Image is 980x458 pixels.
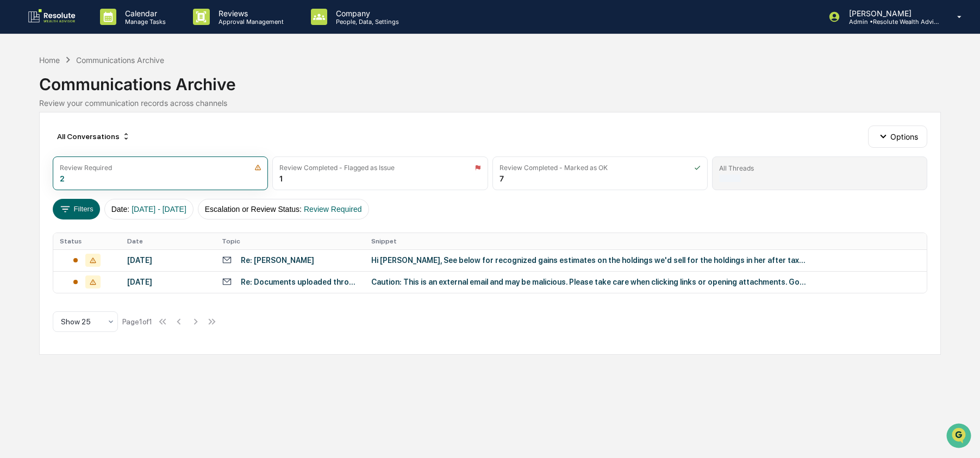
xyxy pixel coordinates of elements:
span: Preclearance [22,137,70,148]
p: Company [327,9,404,18]
span: Data Lookup [22,158,68,168]
span: [DATE] - [DATE] [132,205,186,214]
div: Start new chat [37,83,178,94]
a: 🔎Data Lookup [7,153,73,173]
th: Status [53,233,121,249]
span: Attestations [90,137,135,148]
p: [PERSON_NAME] [840,9,941,18]
div: All Threads [719,164,754,172]
div: Page 1 of 1 [122,317,152,326]
div: All Conversations [53,128,135,145]
img: logo [26,8,78,26]
div: Review Completed - Flagged as Issue [279,164,395,172]
div: We're available if you need us! [37,94,138,103]
span: Review Required [304,205,362,214]
p: Reviews [210,9,289,18]
button: Date:[DATE] - [DATE] [104,199,193,219]
div: Caution: This is an external email and may be malicious. Please take care when clicking links or ... [371,278,806,286]
div: Communications Archive [76,55,164,65]
div: Review your communication records across channels [39,98,941,108]
div: 🔎 [11,159,20,167]
p: People, Data, Settings [327,18,404,26]
a: Powered byPylon [77,184,132,192]
div: Re: Documents uploaded through my login a Advanta [241,278,358,286]
div: Re: [PERSON_NAME] [241,256,314,265]
th: Date [121,233,215,249]
p: How can we help? [11,23,198,40]
div: 1 [279,174,283,183]
img: icon [254,164,261,171]
button: Options [868,126,927,147]
div: Review Completed - Marked as OK [500,164,608,172]
img: 1746055101610-c473b297-6a78-478c-a979-82029cc54cd1 [11,83,30,103]
div: 🖐️ [11,138,20,147]
div: Hi [PERSON_NAME], See below for recognized gains estimates on the holdings we'd sell for the hold... [371,256,806,265]
button: Escalation or Review Status:Review Required [198,199,369,219]
a: 🖐️Preclearance [7,133,74,152]
img: icon [694,164,701,171]
div: [DATE] [127,278,209,286]
p: Admin • Resolute Wealth Advisor [840,18,941,26]
div: [DATE] [127,256,209,265]
th: Topic [215,233,365,249]
img: icon [475,164,481,171]
p: Manage Tasks [116,18,171,26]
div: 🗄️ [79,138,88,147]
div: Home [39,55,60,65]
iframe: Open customer support [945,422,975,451]
div: 7 [500,174,504,183]
p: Approval Management [210,18,289,26]
p: Calendar [116,9,171,18]
div: Communications Archive [39,66,941,94]
th: Snippet [365,233,926,249]
div: 2 [60,174,65,183]
div: Review Required [60,164,112,172]
a: 🗄️Attestations [74,133,139,152]
button: Start new chat [185,86,198,99]
button: Filters [53,199,100,219]
span: Pylon [108,184,132,192]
